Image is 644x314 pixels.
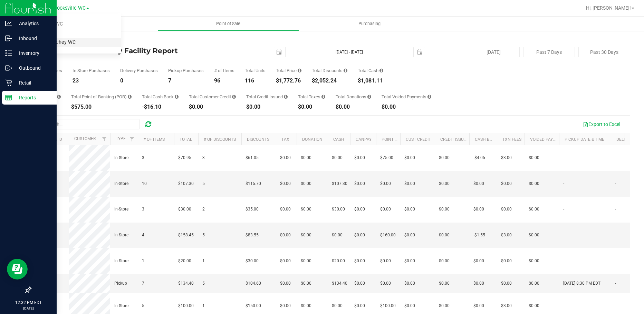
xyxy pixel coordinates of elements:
[204,137,236,142] a: # of Discounts
[439,303,450,309] span: $0.00
[178,303,194,309] span: $100.00
[501,232,512,238] span: $3.00
[3,306,54,311] p: [DATE]
[404,155,415,161] span: $0.00
[280,232,291,238] span: $0.00
[439,155,450,161] span: $0.00
[280,155,291,161] span: $0.00
[178,206,191,213] span: $30.00
[529,258,539,264] span: $0.00
[142,232,144,238] span: 4
[439,258,450,264] span: $0.00
[114,155,128,161] span: In-Store
[354,303,365,309] span: $0.00
[5,79,12,86] inline-svg: Retail
[354,258,365,264] span: $0.00
[202,280,205,287] span: 5
[57,95,61,99] i: Sum of the successful, non-voided CanPay payment transactions for all purchases in the date range.
[501,155,512,161] span: $3.00
[301,180,311,187] span: $0.00
[321,95,325,99] i: Sum of the total taxes for all purchases in the date range.
[354,155,365,161] span: $0.00
[178,280,194,287] span: $134.40
[246,258,259,264] span: $30.00
[380,280,391,287] span: $0.00
[301,280,311,287] span: $0.00
[333,137,344,142] a: Cash
[529,180,539,187] span: $0.00
[299,17,440,31] a: Purchasing
[344,68,347,73] i: Sum of the discount values applied to the all purchases in the date range.
[439,206,450,213] span: $0.00
[202,206,205,213] span: 2
[406,137,431,142] a: Cust Credit
[246,232,259,238] span: $83.55
[404,258,415,264] span: $0.00
[473,232,485,238] span: -$1.55
[336,95,371,99] div: Total Donations
[367,95,371,99] i: Sum of all round-up-to-next-dollar total price adjustments for all purchases in the date range.
[529,280,539,287] span: $0.00
[354,232,365,238] span: $0.00
[473,180,484,187] span: $0.00
[246,206,259,213] span: $35.00
[380,206,391,213] span: $0.00
[332,180,347,187] span: $107.30
[404,280,415,287] span: $0.00
[5,65,12,71] inline-svg: Outbound
[501,206,512,213] span: $0.00
[202,303,205,309] span: 1
[501,180,512,187] span: $0.00
[615,206,616,213] span: -
[332,206,345,213] span: $30.00
[332,155,343,161] span: $0.00
[578,47,630,57] button: Past 30 Days
[274,47,284,57] span: select
[280,258,291,264] span: $0.00
[501,258,512,264] span: $0.00
[114,258,128,264] span: In-Store
[180,137,192,142] a: Total
[379,68,383,73] i: Sum of the successful, non-voided cash payment transactions for all purchases in the date range. ...
[12,94,54,102] p: Reports
[404,206,415,213] span: $0.00
[214,78,234,84] div: 96
[615,258,616,264] span: -
[142,155,144,161] span: 3
[189,95,236,99] div: Total Customer Credit
[214,68,234,73] div: # of Items
[380,258,391,264] span: $0.00
[5,20,12,27] inline-svg: Analytics
[5,35,12,42] inline-svg: Inbound
[427,95,431,99] i: Sum of all voided payment transaction amounts, excluding tips and transaction fees, for all purch...
[298,104,325,110] div: $0.00
[20,29,121,38] a: Largo WC
[7,259,28,279] iframe: Resource center
[143,137,165,142] a: # of Items
[158,17,299,31] a: Point of Sale
[563,206,564,213] span: -
[280,180,291,187] span: $0.00
[529,206,539,213] span: $0.00
[473,206,484,213] span: $0.00
[114,206,128,213] span: In-Store
[114,180,128,187] span: In-Store
[404,232,415,238] span: $0.00
[302,137,323,142] a: Donation
[563,280,600,287] span: [DATE] 8:30 PM EDT
[358,68,383,73] div: Total Cash
[5,50,12,57] inline-svg: Inventory
[440,137,469,142] a: Credit Issued
[380,155,393,161] span: $75.00
[126,133,138,145] a: Filter
[280,206,291,213] span: $0.00
[247,137,269,142] a: Discounts
[529,232,539,238] span: $0.00
[473,155,485,161] span: -$4.05
[439,180,450,187] span: $0.00
[120,68,158,73] div: Delivery Purchases
[615,155,616,161] span: -
[207,21,250,27] span: Point of Sale
[12,34,54,42] p: Inbound
[245,68,266,73] div: Total Units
